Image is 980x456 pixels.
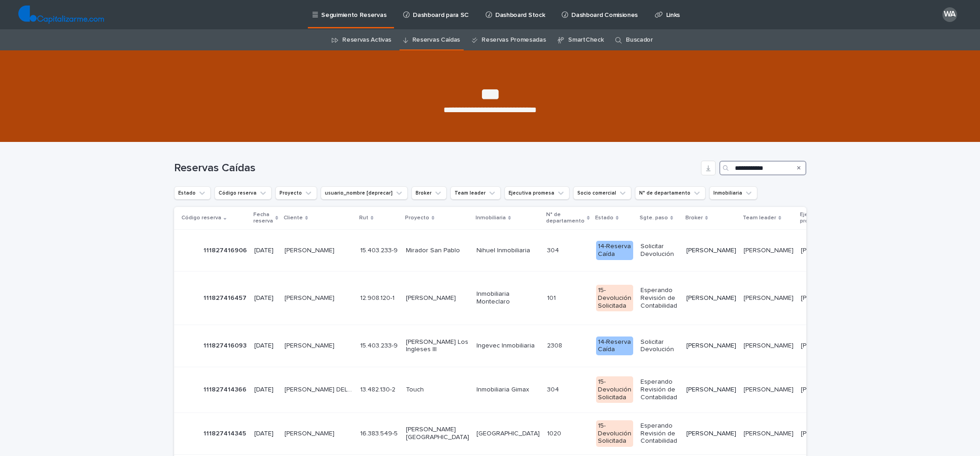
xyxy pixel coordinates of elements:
p: Inmobiliaria Gimax [476,386,540,394]
p: Andrea Alejandra Poblete Cerón [285,245,336,255]
h1: Reservas Caídas [174,162,697,175]
p: [DATE] [254,342,277,350]
button: Código reserva [214,186,272,200]
div: 14-Reserva Caída [596,337,633,356]
a: Buscador [626,29,653,51]
p: [PERSON_NAME] [801,430,851,438]
p: [PERSON_NAME] [686,342,736,350]
p: 13.482.130-2 [360,384,397,394]
p: ELVIRA DEL CARMEN ALBORNOZ MATAMALA [285,384,355,394]
p: Nihuel Inmobiliaria [476,247,540,255]
p: Rut [359,213,368,223]
p: [PERSON_NAME][GEOGRAPHIC_DATA] [406,426,469,441]
p: N° de departamento [546,210,585,227]
p: [PERSON_NAME] [801,294,851,302]
button: Broker [411,186,447,200]
p: 1020 [547,428,563,438]
div: WA [942,7,957,22]
button: Socio comercial [573,186,631,200]
p: 101 [547,293,558,302]
p: [PERSON_NAME] [801,386,851,394]
p: [PERSON_NAME] [801,342,851,350]
p: [PERSON_NAME] [744,247,794,255]
button: usuario_nombre [deprecar] [321,186,408,200]
p: Cliente [284,213,303,223]
p: [DATE] [254,247,277,255]
p: [GEOGRAPHIC_DATA] [476,430,540,438]
button: Ejecutiva promesa [504,186,569,200]
div: 15-Devolución Solicitada [596,420,633,447]
a: Reservas Promesadas [482,29,546,51]
p: Esperando Revisión de Contabilidad [641,378,679,401]
div: 14-Reserva Caída [596,241,633,260]
a: Reservas Activas [342,29,391,51]
p: [PERSON_NAME] [686,247,736,255]
p: Código reserva [181,213,221,223]
p: Inmobiliaria Monteclaro [476,290,540,306]
p: 304 [547,245,561,255]
img: TjQlHxlQVOtaKxwbrr5R [18,5,104,24]
button: N° de departamento [635,186,706,200]
p: 12.908.120-1 [360,293,396,302]
p: 111827416093 [203,340,248,350]
p: 15.403.233-9 [360,245,400,255]
p: Estado [595,213,613,223]
p: Fecha reserva [253,210,273,227]
a: SmartCheck [568,29,603,51]
p: Proyecto [405,213,429,223]
button: Inmobiliaria [709,186,757,200]
p: 111827416906 [203,245,249,255]
p: Touch [406,386,469,394]
p: Esperando Revisión de Contabilidad [641,287,679,309]
p: [PERSON_NAME] [686,430,736,438]
p: 15.403.233-9 [360,340,400,350]
p: Solicitar Devolución [641,243,679,258]
div: 15-Devolución Solicitada [596,285,633,311]
p: Team leader [743,213,776,223]
p: Eduardo Ignacio González Soto [285,428,336,438]
p: 111827416457 [203,293,248,302]
p: [PERSON_NAME] [744,342,794,350]
p: 2308 [547,340,564,350]
p: Andrea Alejandra Poblete Cerón [285,340,336,350]
p: 16.383.549-5 [360,428,400,438]
a: Reservas Caídas [412,29,460,51]
p: [PERSON_NAME] [686,294,736,302]
p: [PERSON_NAME] Los Ingleses III [406,338,469,354]
p: Broker [685,213,703,223]
p: Esperando Revisión de Contabilidad [641,422,679,445]
p: Inmobiliaria [476,213,506,223]
p: [DATE] [254,294,277,302]
p: Ejecutiva promesa [800,210,847,227]
p: [DATE] [254,386,277,394]
p: [PERSON_NAME] [801,247,851,255]
input: Search [719,161,806,175]
p: Solicitar Devolución [641,338,679,354]
button: Estado [174,186,211,200]
button: Proyecto [275,186,317,200]
p: MILTON CESAR CHÁVEZ CALDERÓN [285,293,336,302]
p: 111827414345 [203,428,248,438]
div: 15-Devolución Solicitada [596,376,633,403]
p: 304 [547,384,561,394]
p: [PERSON_NAME] [744,386,794,394]
p: [DATE] [254,430,277,438]
p: Sgte. paso [640,213,668,223]
p: Mirador San Pablo [406,247,469,255]
p: [PERSON_NAME] [406,294,469,302]
p: [PERSON_NAME] [686,386,736,394]
p: [PERSON_NAME] [744,430,794,438]
button: Team leader [450,186,501,200]
p: [PERSON_NAME] [744,294,794,302]
p: Ingevec Inmobiliaria [476,342,540,350]
p: 111827414366 [203,384,248,394]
